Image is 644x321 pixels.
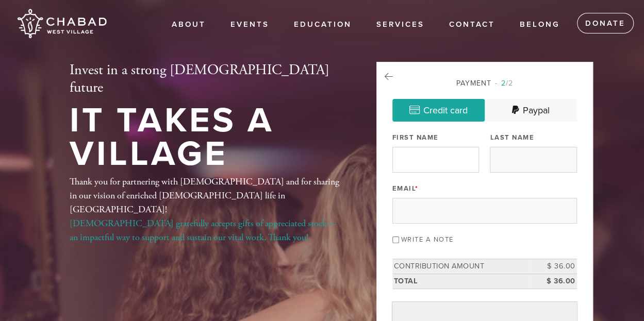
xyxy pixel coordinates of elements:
[392,78,577,89] div: Payment
[70,217,336,243] a: [DEMOGRAPHIC_DATA] gratefully accepts gifts of appreciated stock—an impactful way to support and ...
[223,15,277,35] a: Events
[485,99,577,122] a: Paypal
[392,133,439,142] label: First Name
[495,79,513,88] span: /2
[490,133,534,142] label: Last Name
[70,62,343,96] h2: Invest in a strong [DEMOGRAPHIC_DATA] future
[70,175,343,244] div: Thank you for partnering with [DEMOGRAPHIC_DATA] and for sharing in our vision of enriched [DEMOG...
[577,13,634,33] a: Donate
[441,15,503,35] a: Contact
[401,235,454,244] label: Write a note
[415,184,419,193] span: This field is required.
[531,274,577,289] td: $ 36.00
[70,104,343,171] h1: It Takes a Village
[369,15,432,35] a: Services
[392,274,531,289] td: Total
[531,259,577,274] td: $ 36.00
[392,99,485,122] a: Credit card
[164,15,213,35] a: About
[392,184,419,193] label: Email
[392,259,531,274] td: Contribution Amount
[286,15,359,35] a: EDUCATION
[15,5,108,42] img: Chabad%20West%20Village.png
[501,79,506,88] span: 2
[512,15,568,35] a: Belong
